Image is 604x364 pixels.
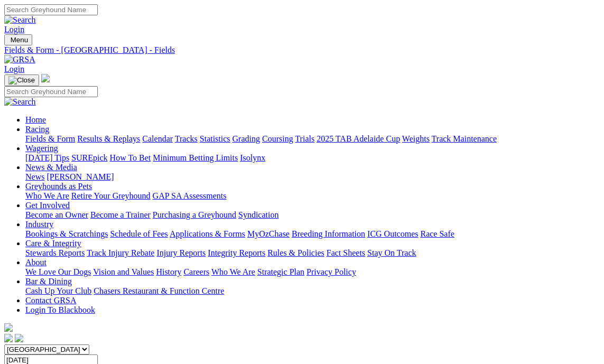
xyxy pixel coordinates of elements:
a: Get Involved [25,201,70,210]
a: Fact Sheets [327,248,365,257]
a: Chasers Restaurant & Function Centre [94,286,224,295]
img: facebook.svg [4,334,13,342]
a: Login [4,64,24,73]
img: twitter.svg [15,334,23,342]
a: [PERSON_NAME] [47,172,114,181]
a: Rules & Policies [267,248,324,257]
a: Bar & Dining [25,277,72,286]
a: MyOzChase [247,229,290,238]
a: Stewards Reports [25,248,85,257]
a: Care & Integrity [25,239,81,248]
a: Grading [233,134,260,143]
a: Login To Blackbook [25,305,95,314]
span: Menu [11,36,28,44]
a: We Love Our Dogs [25,267,91,276]
a: News [25,172,44,181]
a: Results & Replays [77,134,140,143]
div: Greyhounds as Pets [25,191,600,201]
a: Minimum Betting Limits [153,153,238,162]
a: Race Safe [420,229,454,238]
a: Greyhounds as Pets [25,182,92,191]
img: logo-grsa-white.png [41,74,50,82]
a: Vision and Values [93,267,154,276]
div: About [25,267,600,277]
a: Stay On Track [367,248,416,257]
a: Injury Reports [156,248,206,257]
a: Track Injury Rebate [87,248,154,257]
a: Login [4,25,24,34]
a: Become an Owner [25,210,88,219]
a: Breeding Information [292,229,365,238]
div: Wagering [25,153,600,163]
a: Schedule of Fees [110,229,168,238]
a: Racing [25,125,49,134]
a: Purchasing a Greyhound [153,210,236,219]
a: Tracks [175,134,198,143]
div: Racing [25,134,600,144]
a: About [25,258,47,267]
a: Fields & Form - [GEOGRAPHIC_DATA] - Fields [4,45,600,55]
a: How To Bet [110,153,151,162]
a: History [156,267,181,276]
a: Syndication [238,210,278,219]
a: Contact GRSA [25,296,76,305]
button: Toggle navigation [4,34,32,45]
input: Search [4,4,98,15]
img: Search [4,97,36,107]
div: Get Involved [25,210,600,220]
a: Cash Up Your Club [25,286,91,295]
a: Trials [295,134,314,143]
a: Applications & Forms [170,229,245,238]
a: Coursing [262,134,293,143]
a: SUREpick [71,153,107,162]
a: Retire Your Greyhound [71,191,151,200]
a: [DATE] Tips [25,153,69,162]
a: Careers [183,267,209,276]
a: Fields & Form [25,134,75,143]
a: Become a Trainer [90,210,151,219]
a: Isolynx [240,153,265,162]
a: Calendar [142,134,173,143]
a: Statistics [200,134,230,143]
img: GRSA [4,55,35,64]
img: Search [4,15,36,25]
a: Bookings & Scratchings [25,229,108,238]
a: News & Media [25,163,77,172]
a: Who We Are [211,267,255,276]
a: Wagering [25,144,58,153]
a: 2025 TAB Adelaide Cup [317,134,400,143]
a: Privacy Policy [306,267,356,276]
div: News & Media [25,172,600,182]
a: Weights [402,134,430,143]
button: Toggle navigation [4,74,39,86]
a: GAP SA Assessments [153,191,227,200]
a: Home [25,115,46,124]
div: Care & Integrity [25,248,600,258]
a: Integrity Reports [208,248,265,257]
a: Track Maintenance [432,134,497,143]
img: logo-grsa-white.png [4,323,13,332]
a: Industry [25,220,53,229]
div: Bar & Dining [25,286,600,296]
a: Strategic Plan [257,267,304,276]
img: Close [8,76,35,85]
input: Search [4,86,98,97]
a: ICG Outcomes [367,229,418,238]
div: Industry [25,229,600,239]
a: Who We Are [25,191,69,200]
